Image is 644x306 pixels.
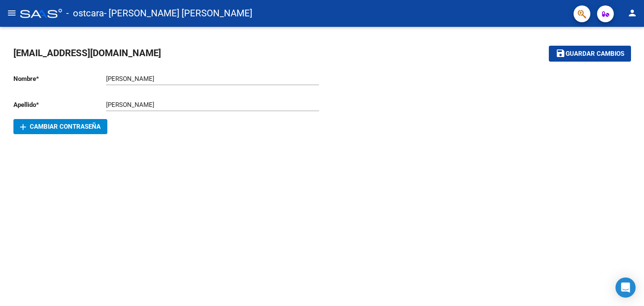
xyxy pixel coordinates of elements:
span: - [PERSON_NAME] [PERSON_NAME] [104,4,252,23]
div: Open Intercom Messenger [615,277,636,298]
mat-icon: add [18,122,28,132]
span: [EMAIL_ADDRESS][DOMAIN_NAME] [13,48,161,58]
span: Cambiar Contraseña [20,123,101,130]
mat-icon: person [627,8,637,18]
p: Apellido [13,100,106,109]
span: Guardar cambios [566,50,624,58]
span: - ostcara [66,4,104,23]
button: Cambiar Contraseña [13,119,107,134]
mat-icon: save [556,48,566,58]
mat-icon: menu [7,8,17,18]
p: Nombre [13,74,106,83]
button: Guardar cambios [549,46,631,61]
